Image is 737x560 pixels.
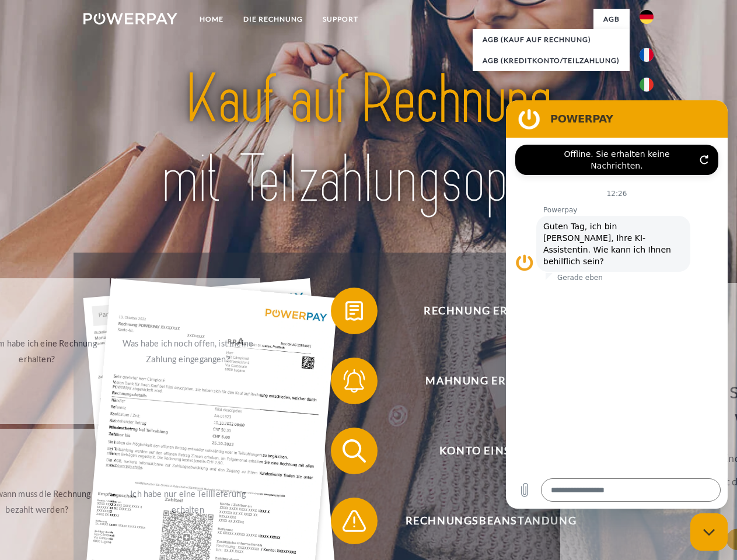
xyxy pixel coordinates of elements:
span: Konto einsehen [348,428,634,474]
img: logo-powerpay-white.svg [83,13,177,24]
img: it [640,78,654,92]
img: qb_search.svg [340,436,369,466]
a: Was habe ich noch offen, ist meine Zahlung eingegangen? [116,278,261,424]
button: Konto einsehen [331,428,634,474]
a: agb [593,9,630,30]
a: Home [190,9,233,30]
img: fr [640,48,654,62]
div: Ich habe nur eine Teillieferung erhalten [123,486,254,517]
img: qb_warning.svg [340,506,369,535]
a: AGB (Kreditkonto/Teilzahlung) [473,50,630,71]
div: Was habe ich noch offen, ist meine Zahlung eingegangen? [123,335,254,367]
iframe: Schaltfläche zum Öffnen des Messaging-Fensters; Konversation läuft [690,513,728,551]
a: SUPPORT [313,9,368,30]
a: DIE RECHNUNG [233,9,313,30]
iframe: Messaging-Fenster [506,100,728,509]
a: AGB (Kauf auf Rechnung) [473,29,630,50]
span: Rechnungsbeanstandung [348,498,634,544]
img: de [640,10,654,24]
button: Rechnungsbeanstandung [331,498,634,544]
img: title-powerpay_de.svg [111,56,626,223]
